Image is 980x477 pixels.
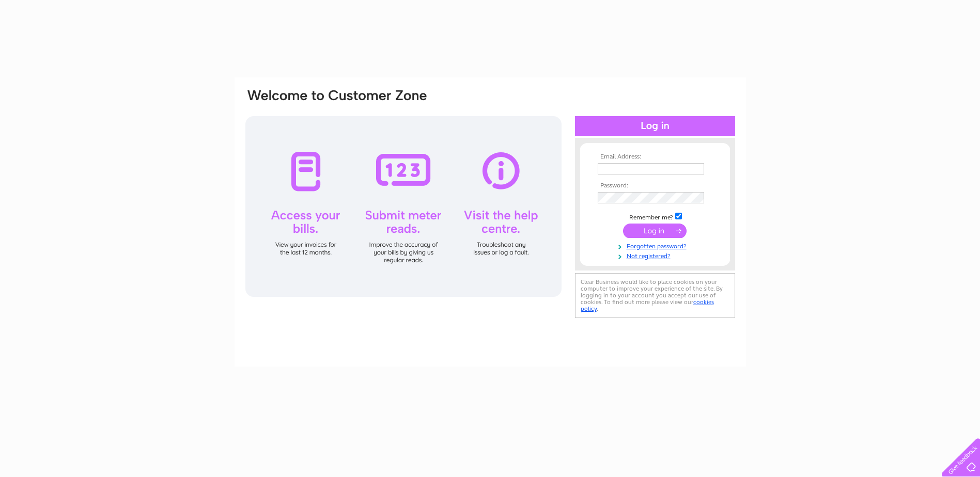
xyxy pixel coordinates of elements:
[595,182,715,189] th: Password:
[623,224,687,238] input: Submit
[581,298,714,312] a: cookies policy
[598,241,715,250] a: Forgotten password?
[575,273,735,318] div: Clear Business would like to place cookies on your computer to improve your experience of the sit...
[595,211,715,221] td: Remember me?
[598,250,715,260] a: Not registered?
[595,153,715,161] th: Email Address:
